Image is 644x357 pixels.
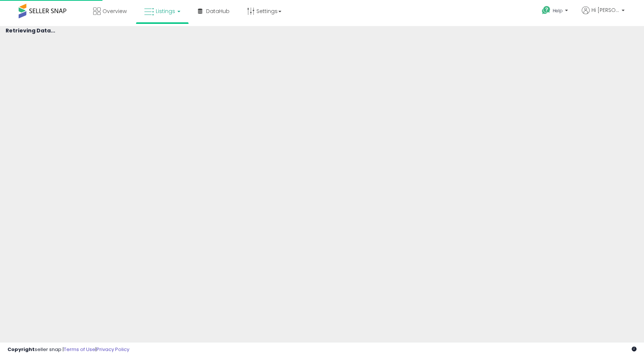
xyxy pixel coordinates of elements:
i: Get Help [542,6,551,15]
a: Hi [PERSON_NAME] [582,6,625,23]
span: Help [553,7,563,14]
span: Listings [156,7,175,15]
h4: Retrieving Data... [6,28,638,34]
span: DataHub [206,7,230,15]
span: Overview [102,7,127,15]
span: Hi [PERSON_NAME] [591,6,619,14]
